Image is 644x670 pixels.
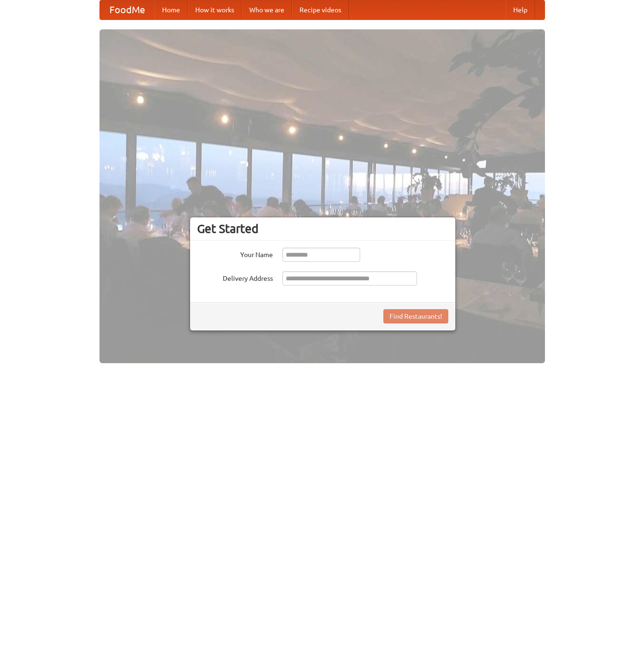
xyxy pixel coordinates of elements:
[242,0,292,19] a: Who we are
[197,248,273,259] label: Your Name
[188,0,242,19] a: How it works
[197,222,448,236] h3: Get Started
[100,0,154,19] a: FoodMe
[154,0,188,19] a: Home
[506,0,535,19] a: Help
[383,309,448,323] button: Find Restaurants!
[292,0,349,19] a: Recipe videos
[197,271,273,283] label: Delivery Address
